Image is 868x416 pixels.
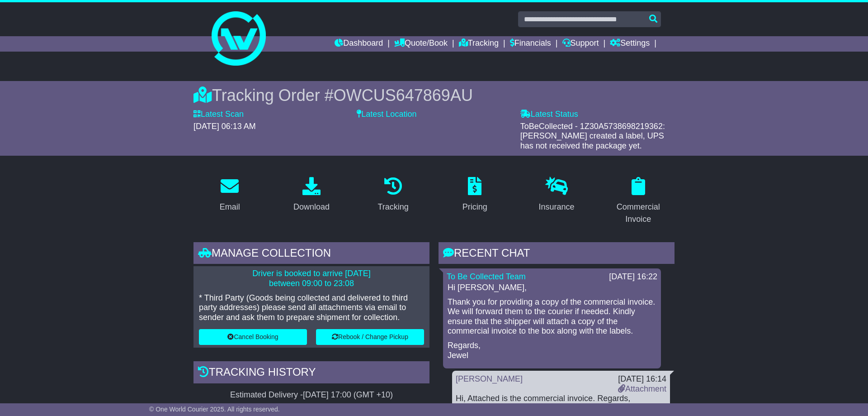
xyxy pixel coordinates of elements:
[199,269,424,288] p: Driver is booked to arrive [DATE] between 09:00 to 23:08
[608,201,669,225] div: Commercial Invoice
[447,272,526,281] a: To Be Collected Team
[288,174,335,216] a: Download
[193,110,244,120] label: Latest Scan
[448,283,656,293] p: Hi [PERSON_NAME],
[378,201,409,213] div: Tracking
[193,122,256,131] span: [DATE] 06:13 AM
[372,174,415,216] a: Tracking
[193,242,429,267] div: Manage collection
[316,329,424,345] button: Rebook / Change Pickup
[618,374,666,384] div: [DATE] 16:14
[193,86,675,105] div: Tracking Order #
[220,201,240,213] div: Email
[459,36,499,52] a: Tracking
[199,329,307,345] button: Cancel Booking
[214,174,246,216] a: Email
[193,361,429,386] div: Tracking history
[193,390,429,400] div: Estimated Delivery -
[538,201,574,213] div: Insurance
[562,36,599,52] a: Support
[394,36,448,52] a: Quote/Book
[520,122,665,150] span: ToBeCollected - 1Z30A5738698219362: [PERSON_NAME] created a label, UPS has not received the packa...
[456,374,523,383] a: [PERSON_NAME]
[618,384,666,393] a: Attachment
[293,201,330,213] div: Download
[199,293,424,323] p: * Third Party (Goods being collected and delivered to third party addresses) please send all atta...
[510,36,551,52] a: Financials
[609,272,657,282] div: [DATE] 16:22
[520,110,578,120] label: Latest Status
[462,201,487,213] div: Pricing
[335,36,383,52] a: Dashboard
[334,86,473,105] span: OWCUS647869AU
[149,406,280,413] span: © One World Courier 2025. All rights reserved.
[602,174,675,229] a: Commercial Invoice
[533,174,580,216] a: Insurance
[448,341,656,360] p: Regards, Jewel
[439,242,675,267] div: RECENT CHAT
[303,390,393,400] div: [DATE] 17:00 (GMT +10)
[457,174,493,216] a: Pricing
[357,110,416,120] label: Latest Location
[610,36,650,52] a: Settings
[448,297,656,336] p: Thank you for providing a copy of the commercial invoice. We will forward them to the courier if ...
[456,394,666,413] div: Hi, Attached is the commercial invoice. Regards, [GEOGRAPHIC_DATA]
